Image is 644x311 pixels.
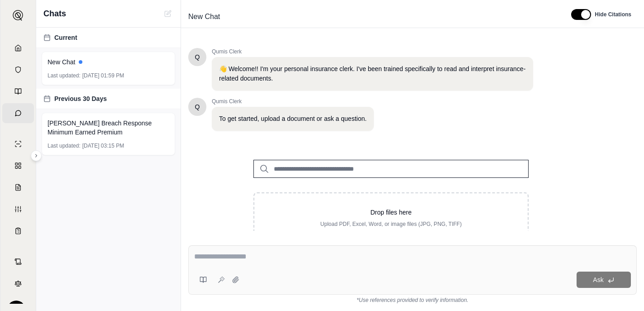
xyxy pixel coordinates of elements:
p: Drop files here [269,208,513,217]
span: Qumis Clerk [212,48,533,55]
span: [PERSON_NAME] Breach Response Minimum Earned Premium [48,119,169,137]
span: Last updated: [48,142,81,149]
a: Contract Analysis [2,252,34,272]
span: Current [54,33,77,42]
button: Expand sidebar [9,6,27,24]
a: Single Policy [2,134,34,154]
span: Last updated: [48,72,81,79]
a: Coverage Table [2,221,34,241]
img: Expand sidebar [13,10,24,21]
p: 👋 Welcome!! I'm your personal insurance clerk. I've been trained specifically to read and interpr... [219,64,526,83]
p: To get started, upload a document or ask a question. [219,114,367,124]
span: Ask [593,276,603,283]
span: Chats [43,7,66,20]
span: [DATE] 01:59 PM [82,72,124,79]
button: Ask [577,272,631,288]
a: Claim Coverage [2,177,34,197]
span: New Chat [48,57,75,67]
span: [DATE] 03:15 PM [82,142,124,149]
span: Previous 30 Days [54,94,107,103]
button: New Chat [162,8,173,19]
a: Custom Report [2,199,34,219]
span: Hello [195,53,200,62]
span: Qumis Clerk [212,98,374,105]
a: Prompt Library [2,81,34,101]
a: Legal Search Engine [2,273,34,293]
div: *Use references provided to verify information. [188,295,637,304]
a: Chat [2,103,34,123]
span: New Chat [185,10,224,24]
span: Hide Citations [595,11,631,18]
button: Expand sidebar [31,150,42,161]
p: Upload PDF, Excel, Word, or image files (JPG, PNG, TIFF) [269,220,513,228]
div: Edit Title [185,10,560,24]
span: Hello [195,102,200,111]
a: Home [2,38,34,58]
a: Documents Vault [2,60,34,80]
a: Policy Comparisons [2,156,34,176]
